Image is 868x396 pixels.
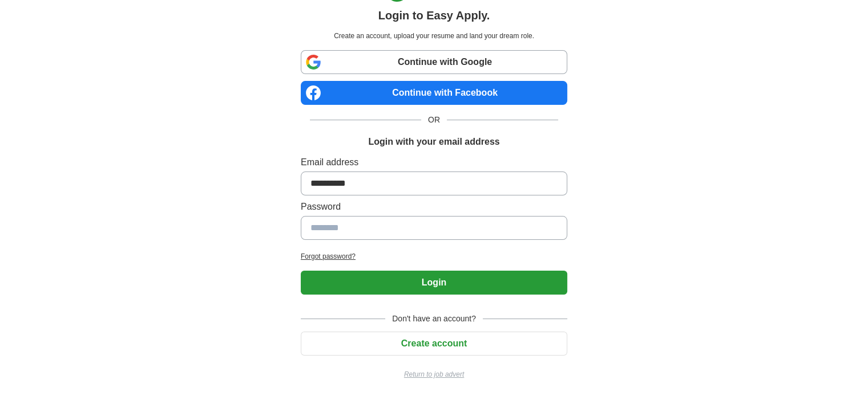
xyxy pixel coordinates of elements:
[301,251,567,262] a: Forgot password?
[301,369,567,379] a: Return to job advert
[301,50,567,74] a: Continue with Google
[301,156,567,169] label: Email address
[303,31,565,41] p: Create an account, upload your resume and land your dream role.
[421,114,447,126] span: OR
[385,313,483,325] span: Don't have an account?
[378,7,490,24] h1: Login to Easy Apply.
[301,81,567,105] a: Continue with Facebook
[301,200,567,214] label: Password
[301,332,567,356] button: Create account
[368,135,499,149] h1: Login with your email address
[301,271,567,295] button: Login
[301,338,567,348] a: Create account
